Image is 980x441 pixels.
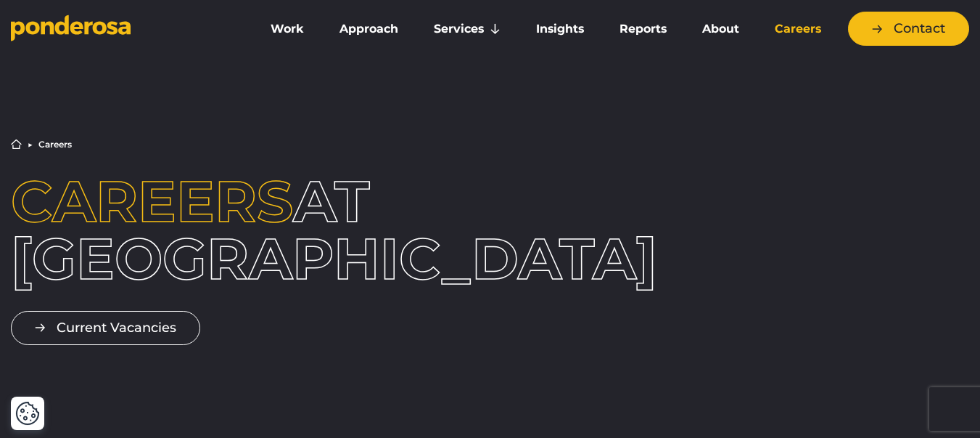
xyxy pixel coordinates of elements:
a: About [688,14,754,44]
a: Insights [522,14,599,44]
a: Careers [760,14,836,44]
a: Reports [605,14,682,44]
a: Home [11,139,22,150]
button: Cookie Settings [15,401,40,426]
a: Approach [325,14,413,44]
span: Careers [11,166,293,236]
a: Services [419,14,516,44]
img: Revisit consent button [15,401,40,426]
h1: at [GEOGRAPHIC_DATA] [11,173,398,287]
a: Go to homepage [11,15,234,44]
li: ▶︎ [28,140,33,149]
a: Work [256,14,319,44]
a: Contact [848,12,969,46]
li: Careers [38,140,72,149]
a: Current Vacancies [11,311,200,345]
